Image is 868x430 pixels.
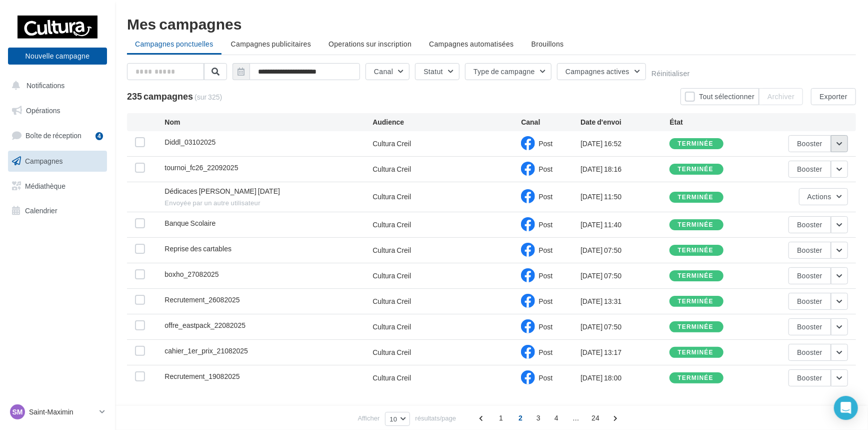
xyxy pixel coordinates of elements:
span: Brouillons [531,40,564,48]
button: Nouvelle campagne [8,48,107,65]
span: Reprise des cartables [164,244,231,253]
div: 4 [95,132,103,140]
div: Cultura Creil [372,245,411,255]
button: Réinitialiser [651,70,690,78]
div: Date d'envoi [580,117,669,127]
div: Cultura Creil [372,220,411,230]
span: Post [538,139,552,148]
div: terminée [677,247,713,254]
div: terminée [677,375,713,381]
button: Notifications [6,75,105,96]
button: Exporter [811,88,856,105]
span: boxho_27082025 [164,270,218,278]
span: Operations sur inscription [328,40,411,48]
span: Calendrier [25,206,57,215]
button: Statut [415,63,459,80]
button: Actions [799,188,848,205]
div: terminée [677,298,713,305]
div: [DATE] 07:50 [580,245,669,255]
span: tournoi_fc26_22092025 [164,163,238,172]
span: Campagnes automatisées [429,40,513,48]
span: offre_eastpack_22082025 [164,321,245,329]
span: Dédicaces JF Jung septembre 2025 [164,187,280,195]
div: [DATE] 11:40 [580,220,669,230]
div: Cultura Creil [372,192,411,202]
span: Notifications [26,81,64,90]
div: Open Intercom Messenger [834,396,858,420]
span: Opérations [26,106,60,115]
div: terminée [677,141,713,147]
span: 4 [548,410,564,426]
a: Médiathèque [6,176,109,197]
div: Canal [521,117,580,127]
div: terminée [677,194,713,201]
span: cahier_1er_prix_21082025 [164,346,248,355]
span: 3 [530,410,546,426]
div: Cultura Creil [372,271,411,281]
span: 235 campagnes [127,91,193,102]
span: Post [538,220,552,229]
span: 10 [389,415,397,423]
div: [DATE] 13:17 [580,347,669,357]
button: Booster [788,369,831,386]
span: Banque Scolaire [164,219,215,227]
div: [DATE] 18:00 [580,373,669,383]
div: Audience [372,117,521,127]
span: Recrutement_19082025 [164,372,239,380]
span: Post [538,348,552,356]
span: Envoyée par un autre utilisateur [164,199,372,208]
span: 24 [587,410,603,426]
span: Post [538,246,552,254]
span: Post [538,373,552,382]
span: (sur 325) [194,92,222,102]
div: Nom [164,117,372,127]
button: Booster [788,318,831,335]
button: Booster [788,135,831,152]
div: État [669,117,758,127]
span: SM [12,407,23,417]
div: terminée [677,324,713,330]
div: [DATE] 07:50 [580,322,669,332]
div: Mes campagnes [127,16,856,31]
div: Cultura Creil [372,296,411,306]
a: Campagnes [6,151,109,172]
span: Boîte de réception [25,131,81,140]
span: Campagnes actives [565,67,629,76]
button: Booster [788,242,831,259]
button: 10 [385,412,409,426]
div: [DATE] 11:50 [580,192,669,202]
a: SM Saint-Maximin [8,402,107,421]
div: Cultura Creil [372,373,411,383]
span: résultats/page [415,413,456,423]
div: [DATE] 07:50 [580,271,669,281]
span: 1 [493,410,509,426]
div: Cultura Creil [372,164,411,174]
div: Cultura Creil [372,322,411,332]
div: terminée [677,273,713,279]
a: Boîte de réception4 [6,125,109,146]
div: Cultura Creil [372,139,411,149]
p: Saint-Maximin [29,407,95,417]
span: Post [538,192,552,201]
div: [DATE] 13:31 [580,296,669,306]
span: Actions [807,192,831,201]
a: Calendrier [6,200,109,221]
button: Booster [788,344,831,361]
span: ... [568,410,584,426]
button: Booster [788,216,831,233]
span: 2 [512,410,528,426]
span: Post [538,322,552,331]
span: Médiathèque [25,181,65,190]
div: terminée [677,166,713,173]
button: Booster [788,293,831,310]
button: Type de campagne [465,63,551,80]
span: Campagnes [25,157,63,165]
span: Campagnes publicitaires [231,40,311,48]
button: Booster [788,161,831,178]
button: Archiver [759,88,803,105]
div: [DATE] 18:16 [580,164,669,174]
button: Tout sélectionner [680,88,759,105]
span: Recrutement_26082025 [164,295,239,304]
div: Cultura Creil [372,347,411,357]
span: Post [538,271,552,280]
